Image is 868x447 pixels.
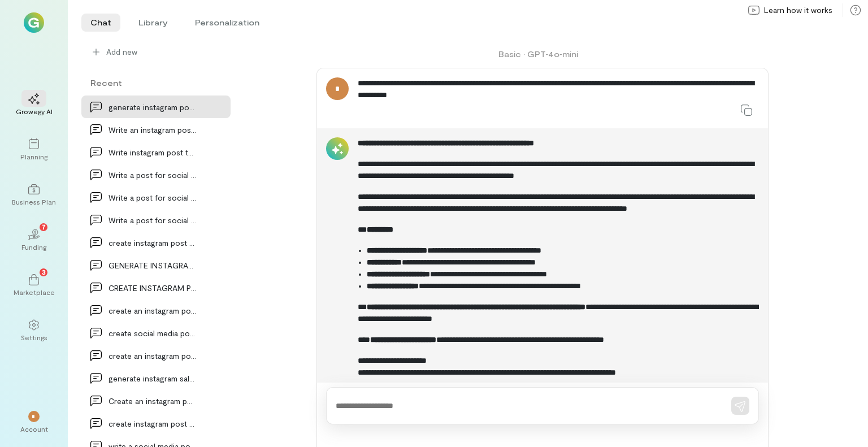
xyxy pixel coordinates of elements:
[14,129,54,170] a: Planning
[108,214,197,226] div: Write a post for social media to generate interes…
[108,124,197,136] div: Write an instagram post for Dog lover about first…
[108,146,197,158] div: Write instagram post to get Dog owner excited abo…
[106,46,222,58] span: Add new
[42,267,46,277] span: 3
[108,327,197,339] div: create social media post highlighting Bunny flora…
[186,14,268,32] li: Personalization
[108,101,197,113] div: generate instagram post to launch [DATE] colle…
[14,265,54,306] a: Marketplace
[108,169,197,181] div: Write a post for social media to generate interes…
[12,197,56,206] div: Business Plan
[21,333,47,342] div: Settings
[108,237,197,249] div: create instagram post detailing our first vendor…
[108,418,197,429] div: create instagram post for Dog owner Dog lover to…
[14,402,54,442] div: *Account
[108,350,197,362] div: create an instagram post after Re-Leashed (Patent…
[20,424,48,433] div: Account
[108,259,197,271] div: GENERATE INSTAGRAM POST THANKING FOR SMALL BUSINE…
[81,14,120,32] li: Chat
[108,395,197,407] div: Create an instagram post to highlight Spring bloo…
[108,282,197,294] div: CREATE INSTAGRAM POST FOR Dog owner ANNOUNCING SP…
[14,84,54,125] a: Growegy AI
[129,14,177,32] li: Library
[108,305,197,316] div: create an instagram post saying happy [DATE] and…
[14,288,55,297] div: Marketplace
[21,242,46,251] div: Funding
[14,175,54,215] a: Business Plan
[14,310,54,351] a: Settings
[16,107,53,116] div: Growegy AI
[81,77,231,89] div: Recent
[14,220,54,261] a: Funding
[108,372,197,384] div: generate instagram sales post for Dog owner for S…
[20,152,47,161] div: Planning
[42,222,46,232] span: 7
[764,5,832,16] span: Learn how it works
[108,192,197,203] div: Write a post for social media to generate interes…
